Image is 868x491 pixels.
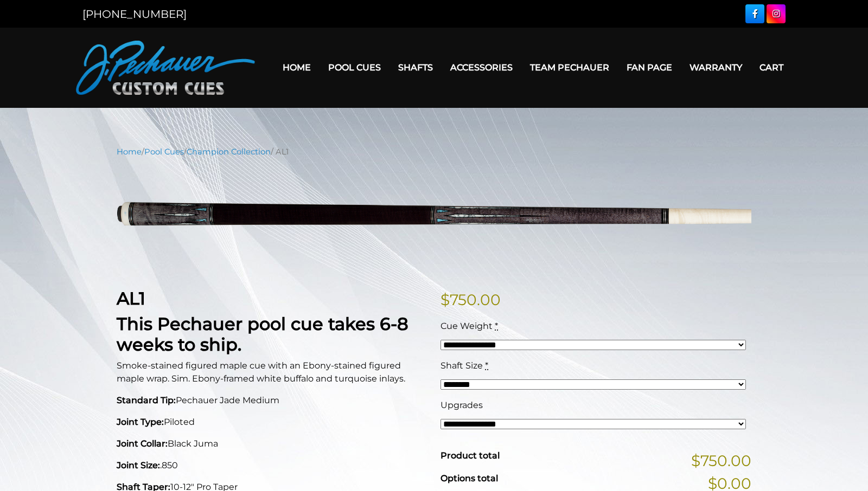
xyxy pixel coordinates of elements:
span: $750.00 [691,449,751,472]
nav: Breadcrumb [117,146,751,158]
strong: Joint Collar: [117,438,168,449]
a: Cart [751,54,792,81]
a: Champion Collection [187,147,271,157]
strong: Joint Size: [117,460,160,470]
abbr: required [495,321,498,331]
p: Piloted [117,416,427,429]
a: Pool Cues [144,147,184,157]
a: [PHONE_NUMBER] [82,8,187,21]
p: Black Juma [117,437,427,450]
a: Team Pechauer [521,54,618,81]
span: Upgrades [441,400,483,410]
p: .850 [117,459,427,472]
span: $ [441,290,450,309]
p: Pechauer Jade Medium [117,394,427,407]
strong: AL1 [117,288,145,309]
strong: Standard Tip: [117,395,176,405]
img: AL1-UPDATED.png [117,166,751,272]
strong: This Pechauer pool cue takes 6-8 weeks to ship. [117,313,409,355]
abbr: required [485,360,488,371]
span: Cue Weight [441,321,493,331]
a: Home [117,147,142,157]
a: Fan Page [618,54,681,81]
a: Accessories [442,54,521,81]
a: Pool Cues [320,54,390,81]
a: Home [274,54,320,81]
a: Shafts [390,54,442,81]
span: Product total [441,450,500,461]
img: Pechauer Custom Cues [76,41,255,95]
strong: Joint Type: [117,417,164,427]
bdi: 750.00 [441,290,501,309]
span: Smoke-stained figured maple cue with an Ebony-stained figured maple wrap. Sim. Ebony-framed white... [117,360,405,384]
span: Options total [441,473,498,483]
a: Warranty [681,54,751,81]
span: Shaft Size [441,360,483,371]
